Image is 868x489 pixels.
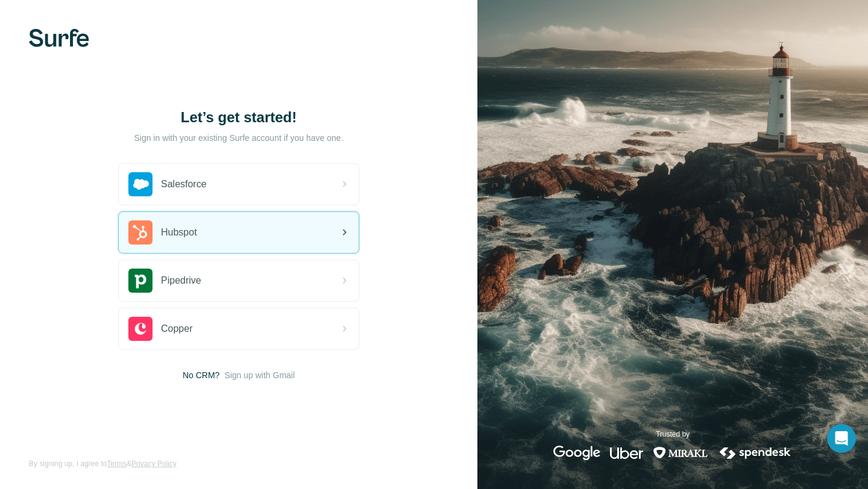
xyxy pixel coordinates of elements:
[134,132,343,144] p: Sign in with your existing Surfe account if you have one.
[656,429,690,440] p: Trusted by
[183,369,219,381] span: No CRM?
[128,172,153,196] img: salesforce's logo
[161,273,201,288] span: Pipedrive
[161,177,207,192] span: Salesforce
[29,458,177,469] span: By signing up, I agree to &
[161,322,192,336] span: Copper
[128,317,153,341] img: copper's logo
[161,225,197,240] span: Hubspot
[107,459,127,468] a: Terms
[610,446,643,460] img: uber's logo
[118,108,359,127] h1: Let’s get started!
[653,446,708,460] img: mirakl's logo
[718,446,793,460] img: spendesk's logo
[29,29,89,47] img: Surfe's logo
[128,269,153,293] img: pipedrive's logo
[827,424,856,453] div: Open Intercom Messenger
[553,446,600,460] img: google's logo
[131,459,177,468] a: Privacy Policy
[128,220,153,244] img: hubspot's logo
[224,369,295,381] button: Sign up with Gmail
